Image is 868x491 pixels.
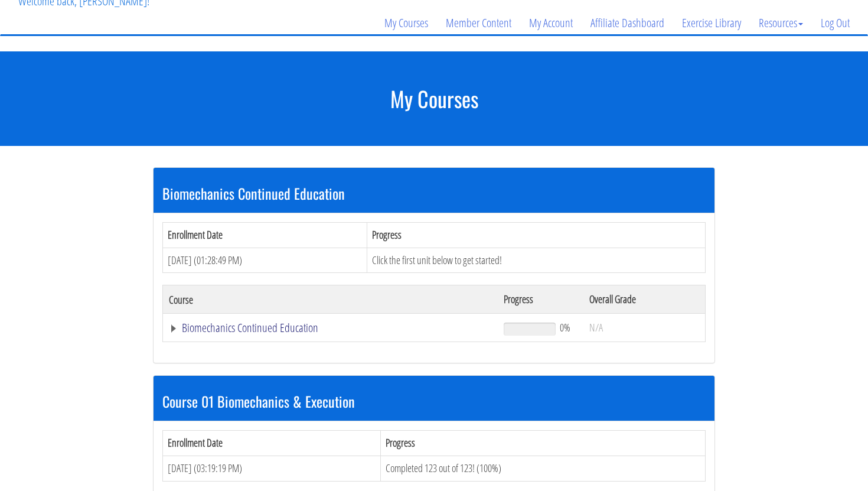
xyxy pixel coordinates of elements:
a: Biomechanics Continued Education [169,322,492,334]
td: [DATE] (01:28:49 PM) [163,248,367,273]
td: Completed 123 out of 123! (100%) [381,456,706,481]
td: N/A [583,314,705,342]
h3: Course 01 Biomechanics & Execution [162,394,706,409]
th: Progress [367,222,705,248]
td: Click the first unit below to get started! [367,248,705,273]
th: Enrollment Date [163,431,381,456]
td: [DATE] (03:19:19 PM) [163,456,381,481]
th: Course [163,285,498,314]
th: Progress [381,431,706,456]
span: 0% [560,321,570,334]
h3: Biomechanics Continued Education [162,186,706,201]
th: Enrollment Date [163,222,367,248]
th: Overall Grade [583,285,705,314]
th: Progress [498,285,583,314]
